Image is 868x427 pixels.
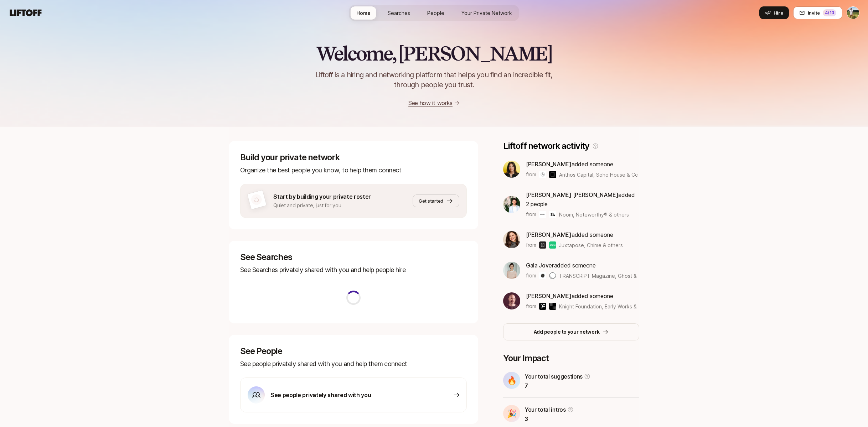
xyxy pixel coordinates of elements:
span: [PERSON_NAME] [526,231,572,238]
p: added 2 people [526,190,639,209]
span: People [427,9,444,17]
span: Gala Jover [526,262,554,269]
span: Invite [808,9,820,16]
span: Juxtapose, Chime & others [559,241,623,249]
div: 🎉 [503,405,520,422]
div: 4 /10 [823,9,836,16]
img: Juxtapose [539,241,546,249]
p: 7 [525,381,590,390]
p: from [526,241,536,249]
span: Your Private Network [461,9,512,17]
a: People [422,6,450,20]
img: Chime [549,241,556,249]
p: See Searches privately shared with you and help people hire [240,265,467,275]
p: Quiet and private, just for you [273,201,371,210]
img: Early Works [549,303,556,310]
p: Liftoff is a hiring and networking platform that helps you find an incredible fit, through people... [306,70,562,90]
img: Knight Foundation [539,303,546,310]
a: See how it works [408,99,453,106]
p: added someone [526,291,637,301]
p: from [526,170,536,179]
span: TRANSCRIPT Magazine, Ghost & others [559,273,653,279]
span: Searches [388,9,410,17]
p: See people privately shared with you [270,390,371,400]
span: Home [356,9,371,17]
p: See People [240,346,467,356]
img: Noom [539,211,546,218]
p: Start by building your private roster [273,192,371,201]
p: from [526,271,536,280]
p: See people privately shared with you and help them connect [240,359,467,369]
span: Hire [774,9,783,16]
p: Your total intros [525,405,566,414]
img: Noteworthy® [549,211,556,218]
span: Get started [419,197,443,204]
p: from [526,302,536,311]
p: Your Impact [503,353,639,363]
img: TRANSCRIPT Magazine [539,272,546,279]
p: from [526,210,536,219]
img: Tyler Kieft [847,7,859,19]
a: Your Private Network [456,6,518,20]
img: f4a257f3_e39d_4cdb_8942_0ec2bc106b05.jpg [503,231,520,248]
span: Anthos Capital, Soho House & Co & others [559,172,660,178]
span: [PERSON_NAME] [526,292,572,300]
a: Searches [382,6,416,20]
button: Add people to your network [503,323,639,340]
button: Hire [759,6,789,19]
img: ACg8ocKhcGRvChYzWN2dihFRyxedT7mU-5ndcsMXykEoNcm4V62MVdan=s160-c [503,262,520,279]
p: Organize the best people you know, to help them connect [240,165,467,175]
p: added someone [526,230,623,239]
span: [PERSON_NAME] [526,161,572,168]
span: [PERSON_NAME] [PERSON_NAME] [526,191,618,198]
p: Add people to your network [534,328,600,336]
p: 3 [525,414,574,423]
p: Your total suggestions [525,372,583,381]
img: Ghost [549,272,556,279]
img: Soho House & Co [549,171,556,178]
h2: Welcome, [PERSON_NAME] [316,43,552,64]
img: 14c26f81_4384_478d_b376_a1ca6885b3c1.jpg [503,196,520,213]
p: Build your private network [240,152,467,162]
button: Get started [413,194,459,207]
button: Invite4/10 [793,6,842,19]
a: Home [351,6,376,20]
span: Noom, Noteworthy® & others [559,211,629,218]
span: Knight Foundation, Early Works & others [559,303,653,309]
img: b624fc6d_43de_4d13_9753_151e99b1d7e8.jpg [503,292,520,309]
div: 🔥 [503,372,520,389]
img: Anthos Capital [539,171,546,178]
p: See Searches [240,252,467,262]
p: Liftoff network activity [503,141,589,151]
p: added someone [526,160,637,169]
img: dc9a4624_5136_443e_b003_f78d74dec5e3.jpg [503,161,520,178]
img: default-avatar.svg [250,193,263,206]
p: added someone [526,261,637,270]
